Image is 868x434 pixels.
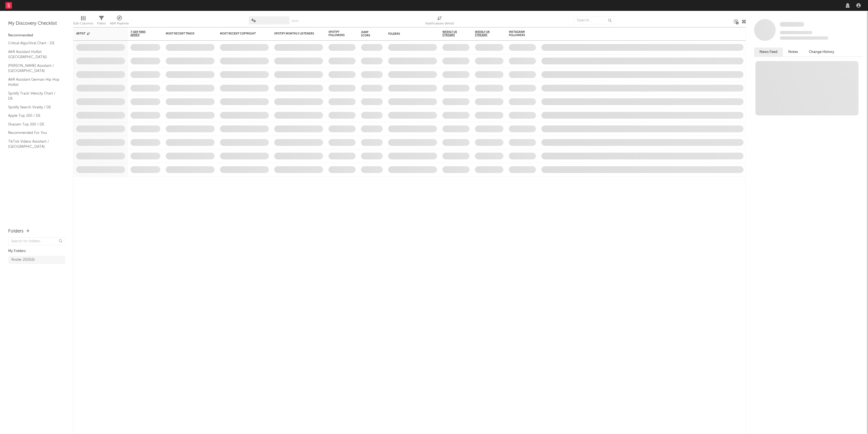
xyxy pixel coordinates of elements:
[8,130,60,136] a: Recommended For You
[8,139,60,150] a: TikTok Videos Assistant / [GEOGRAPHIC_DATA]
[8,104,60,110] a: Spotify Search Virality / DE
[574,16,614,24] input: Search...
[8,237,65,245] input: Search for folders...
[780,22,804,27] a: Some Artist
[442,30,461,37] span: Weekly US Streams
[76,32,117,35] div: Artist
[110,14,129,29] div: A&R Pipeline
[8,248,65,254] div: My Folders
[97,14,106,29] div: Filters
[328,30,347,37] div: Spotify Followers
[8,49,60,60] a: A&R Assistant Hotlist ([GEOGRAPHIC_DATA])
[8,40,60,46] a: Critical Algo/Viral Chart - DE
[8,63,60,74] a: [PERSON_NAME] Assistant / [GEOGRAPHIC_DATA]
[8,228,24,235] div: Folders
[361,31,375,37] div: Jump Score
[803,48,840,56] button: Change History
[11,257,35,263] div: Roster 2025 ( 5 )
[754,48,783,56] button: News Feed
[8,90,60,102] a: Spotify Track Velocity Chart / DE
[166,32,206,35] div: Most Recent Track
[8,113,60,119] a: Apple Top 200 / DE
[274,32,315,35] div: Spotify Monthly Listeners
[110,20,129,27] div: A&R Pipeline
[783,48,803,56] button: Notes
[8,20,65,27] div: My Discovery Checklist
[425,20,454,27] div: Notifications (Artist)
[8,77,60,88] a: A&R Assistant German Hip Hop Hotlist
[8,32,65,39] div: Recommended
[8,256,65,264] a: Roster 2025(5)
[220,32,261,35] div: Most Recent Copyright
[475,30,495,37] span: Weekly UK Streams
[780,31,812,34] span: Tracking Since: [DATE]
[388,32,429,36] div: Folders
[780,22,804,27] span: Some Artist
[780,36,828,40] span: 0 fans last week
[130,30,152,37] span: 7-Day Fans Added
[509,30,528,37] div: Instagram Followers
[73,14,93,29] div: Edit Columns
[97,20,106,27] div: Filters
[73,20,93,27] div: Edit Columns
[8,121,60,127] a: Shazam Top 200 / DE
[425,14,454,29] div: Notifications (Artist)
[291,20,298,23] button: Save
